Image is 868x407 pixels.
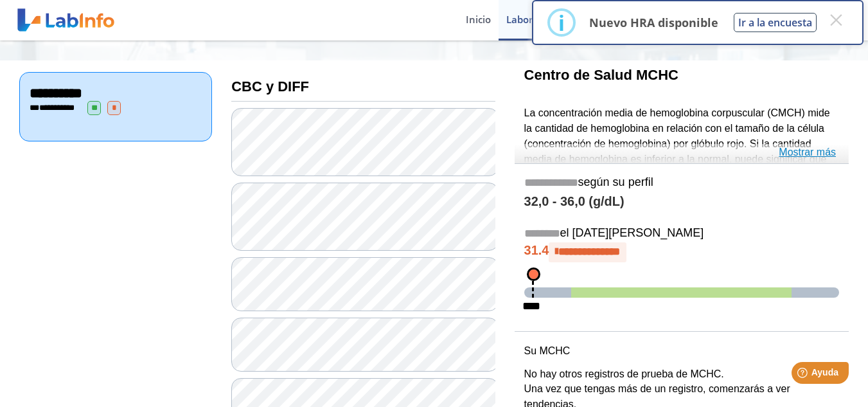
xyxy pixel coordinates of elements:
font: el [DATE][PERSON_NAME] [560,226,704,239]
font: Mostrar más [779,147,836,158]
font: según su perfil [578,176,653,188]
font: CBC y DIFF [231,78,309,95]
font: 32,0 - 36,0 (g/dL) [524,194,624,208]
button: Cerrar este diálogo [824,8,847,32]
font: La concentración media de hemoglobina corpuscular (CMCH) mide la cantidad de hemoglobina en relac... [524,107,836,257]
font: Inicio [466,13,491,26]
font: Centro de Salud MCHC [524,67,678,83]
font: Ir a la encuesta [738,15,812,30]
button: Ir a la encuesta [734,13,817,32]
font: No hay otros registros de prueba de MCHC. [524,368,724,379]
iframe: Lanzador de widgets de ayuda [754,357,854,393]
font: i [558,8,565,37]
font: × [828,4,844,36]
font: Nuevo HRA disponible [589,15,718,30]
font: Laboratorios [506,13,565,26]
font: Su MCHC [524,345,571,356]
font: 31.4 [524,243,549,257]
